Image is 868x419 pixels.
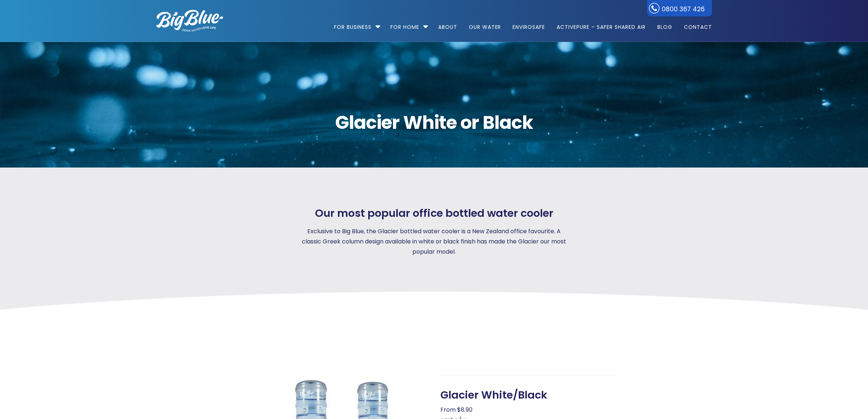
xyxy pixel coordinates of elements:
img: logo [156,10,223,32]
p: Exclusive to Big Blue, the Glacier bottled water cooler is a New Zealand office favourite. A clas... [299,226,570,257]
span: Glacier White or Black [156,114,712,132]
span: Our most popular office bottled water cooler [315,207,553,220]
span: Glacier White/Black [440,389,547,401]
